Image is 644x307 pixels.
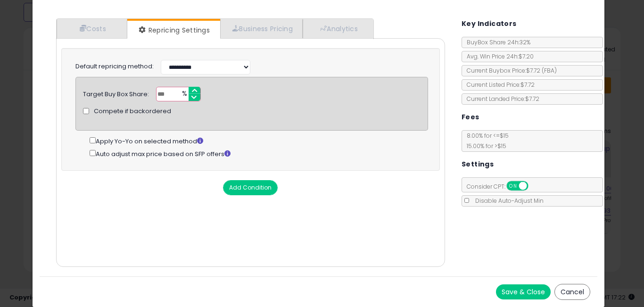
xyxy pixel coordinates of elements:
span: Avg. Win Price 24h: $7.20 [462,52,534,60]
a: Costs [57,19,127,38]
span: % [176,87,191,101]
label: Default repricing method: [75,62,154,71]
div: Target Buy Box Share: [83,87,149,99]
a: Repricing Settings [127,21,220,40]
span: 15.00 % for > $15 [462,142,506,150]
span: ON [507,182,519,190]
span: BuyBox Share 24h: 32% [462,38,530,46]
span: Current Buybox Price: [462,66,557,75]
div: Apply Yo-Yo on selected method [90,135,428,146]
span: ( FBA ) [542,66,557,75]
span: Disable Auto-Adjust Min [471,197,544,205]
button: Cancel [554,284,590,300]
span: Current Landed Price: $7.72 [462,95,539,103]
span: Compete if backordered [94,107,171,116]
button: Add Condition [223,180,278,195]
div: Auto adjust max price based on SFP offers [90,148,428,159]
a: Business Pricing [220,19,303,38]
a: Analytics [303,19,372,38]
button: Save & Close [496,284,551,299]
h5: Fees [462,111,479,123]
span: 8.00 % for <= $15 [462,132,509,150]
h5: Settings [462,158,494,170]
span: $7.72 [526,66,557,75]
span: Current Listed Price: $7.72 [462,81,535,89]
span: OFF [527,182,542,190]
span: Consider CPT: [462,183,541,191]
h5: Key Indicators [462,18,517,30]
